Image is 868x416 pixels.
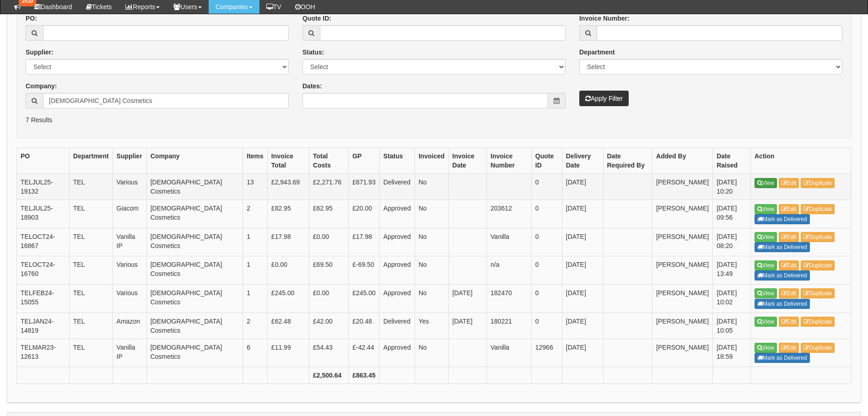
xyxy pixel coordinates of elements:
a: View [755,178,777,188]
td: £0.00 [267,256,309,285]
td: [DEMOGRAPHIC_DATA] Cosmetics [146,200,243,228]
td: [DATE] [448,313,487,339]
td: TEL [69,228,113,256]
a: Duplicate [801,260,835,270]
td: £17.98 [349,228,380,256]
a: Mark as Delivered [755,242,810,252]
td: £69.50 [309,256,349,285]
td: 0 [531,174,562,200]
td: [DEMOGRAPHIC_DATA] Cosmetics [146,174,243,200]
td: No [415,339,448,367]
td: 13 [243,174,268,200]
a: Mark as Delivered [755,270,810,281]
a: Duplicate [801,232,835,242]
a: Mark as Delivered [755,353,810,363]
td: [DATE] 13:49 [713,256,751,285]
th: Action [751,148,852,174]
td: 0 [531,313,562,339]
th: Company [146,148,243,174]
td: TELJUL25-19132 [17,174,70,200]
td: Yes [415,313,448,339]
th: Total Costs [309,148,349,174]
th: Date Raised [713,148,751,174]
td: Approved [379,339,415,367]
td: £245.00 [349,285,380,313]
td: No [415,228,448,256]
a: Duplicate [801,288,835,298]
td: 0 [531,256,562,285]
td: [DATE] 08:20 [713,228,751,256]
td: £20.00 [349,200,380,228]
td: £-69.50 [349,256,380,285]
th: PO [17,148,70,174]
td: £11.99 [267,339,309,367]
th: £863.45 [349,367,380,384]
td: [DATE] [562,339,603,367]
td: Approved [379,200,415,228]
th: Delivery Date [562,148,603,174]
td: Amazon [113,313,146,339]
a: Edit [779,288,799,298]
a: View [755,288,777,298]
a: Duplicate [801,178,835,188]
a: Duplicate [801,204,835,214]
th: Quote ID [531,148,562,174]
a: Duplicate [801,343,835,353]
td: [DEMOGRAPHIC_DATA] Cosmetics [146,228,243,256]
td: Delivered [379,174,415,200]
th: £2,500.64 [309,367,349,384]
td: [DEMOGRAPHIC_DATA] Cosmetics [146,256,243,285]
a: View [755,317,777,327]
td: £2,271.76 [309,174,349,200]
th: Supplier [113,148,146,174]
td: 1 [243,285,268,313]
td: TELFEB24-15055 [17,285,70,313]
td: [DATE] 18:59 [713,339,751,367]
td: [PERSON_NAME] [652,313,713,339]
td: [PERSON_NAME] [652,174,713,200]
th: Date Required By [603,148,652,174]
th: Status [379,148,415,174]
td: TEL [69,285,113,313]
td: [DATE] [562,228,603,256]
td: [DATE] [562,200,603,228]
td: 0 [531,228,562,256]
td: £54.43 [309,339,349,367]
label: Dates: [302,81,322,91]
td: £82.95 [267,200,309,228]
th: Department [69,148,113,174]
td: No [415,200,448,228]
td: £0.00 [309,228,349,256]
a: Mark as Delivered [755,214,810,224]
a: Duplicate [801,317,835,327]
td: 12966 [531,339,562,367]
td: 1 [243,256,268,285]
a: Edit [779,260,799,270]
td: [DEMOGRAPHIC_DATA] Cosmetics [146,339,243,367]
td: Approved [379,256,415,285]
td: Approved [379,228,415,256]
td: [DEMOGRAPHIC_DATA] Cosmetics [146,285,243,313]
td: [PERSON_NAME] [652,228,713,256]
td: [DATE] [562,256,603,285]
td: 203612 [487,200,532,228]
th: Invoice Total [267,148,309,174]
label: Supplier: [26,48,54,57]
label: Quote ID: [302,14,331,23]
a: View [755,260,777,270]
label: Company: [26,81,57,91]
button: Apply Filter [579,91,629,106]
td: £-42.44 [349,339,380,367]
td: No [415,256,448,285]
td: £62.95 [309,200,349,228]
a: Edit [779,178,799,188]
td: 180221 [487,313,532,339]
a: Edit [779,317,799,327]
td: 0 [531,285,562,313]
td: [DATE] [448,285,487,313]
td: TELJUL25-18903 [17,200,70,228]
td: TEL [69,174,113,200]
td: Giacom [113,200,146,228]
a: View [755,232,777,242]
a: View [755,204,777,214]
